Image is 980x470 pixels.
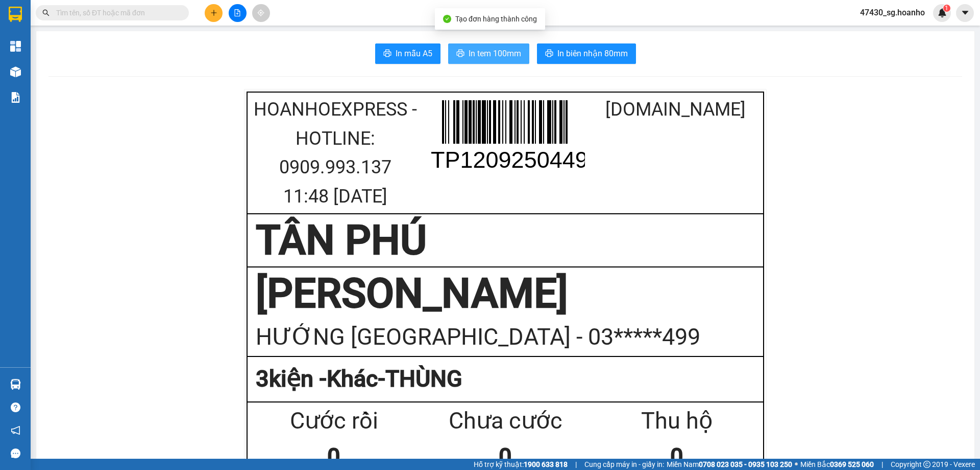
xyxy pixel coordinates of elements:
[830,460,874,468] strong: 0369 525 060
[945,5,948,12] span: 1
[383,49,391,59] span: printer
[557,47,628,60] span: In biên nhận 80mm
[10,92,21,103] img: solution-icon
[443,15,451,23] span: check-circle
[66,32,148,44] div: HÂN AN NHƠN
[852,6,933,19] span: 47430_sg.hoanho
[474,459,568,470] span: Hỗ trợ kỹ thuật:
[250,95,420,211] div: HoaNhoExpress - Hotline: 0909.993.137 11:48 [DATE]
[448,43,529,64] button: printerIn tem 100mm
[943,5,950,12] sup: 1
[923,461,930,468] span: copyright
[420,403,591,439] div: Chưa cước
[66,9,148,32] div: [PERSON_NAME]
[256,215,755,266] div: TÂN PHÚ
[256,319,755,355] div: HƯỚNG [GEOGRAPHIC_DATA] - 03*****499
[42,9,50,16] span: search
[938,8,947,17] img: icon-new-feature
[591,95,761,124] div: [DOMAIN_NAME]
[9,10,24,20] span: Gửi:
[210,9,217,16] span: plus
[699,460,792,468] strong: 0708 023 035 - 0935 103 250
[575,459,577,470] span: |
[584,459,664,470] span: Cung cấp máy in - giấy in:
[456,49,464,59] span: printer
[9,7,22,22] img: logo-vxr
[234,9,241,16] span: file-add
[11,402,20,412] span: question-circle
[524,460,568,468] strong: 1900 633 818
[10,379,21,390] img: warehouse-icon
[881,459,883,470] span: |
[256,361,755,397] div: 3 kiện - Khác-THÙNG
[66,9,91,19] span: Nhận:
[795,462,798,466] span: ⚪️
[667,459,792,470] span: Miền Nam
[591,403,763,439] div: Thu hộ
[11,426,20,435] span: notification
[800,459,874,470] span: Miền Bắc
[205,4,223,22] button: plus
[56,7,177,18] input: Tìm tên, số ĐT hoặc mã đơn
[10,66,21,77] img: warehouse-icon
[469,47,521,60] span: In tem 100mm
[256,268,755,319] div: [PERSON_NAME]
[252,4,270,22] button: aim
[396,47,432,60] span: In mẫu A5
[66,64,81,75] span: DĐ:
[9,9,59,33] div: TÂN PHÚ
[66,58,112,94] span: AN NHƠN
[375,43,440,64] button: printerIn mẫu A5
[455,15,537,23] span: Tạo đơn hàng thành công
[961,8,970,17] span: caret-down
[537,43,636,64] button: printerIn biên nhận 80mm
[956,4,974,22] button: caret-down
[257,9,264,16] span: aim
[10,41,21,52] img: dashboard-icon
[545,49,553,59] span: printer
[431,147,588,173] text: TP1209250449
[11,449,20,458] span: message
[229,4,247,22] button: file-add
[248,403,420,439] div: Cước rồi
